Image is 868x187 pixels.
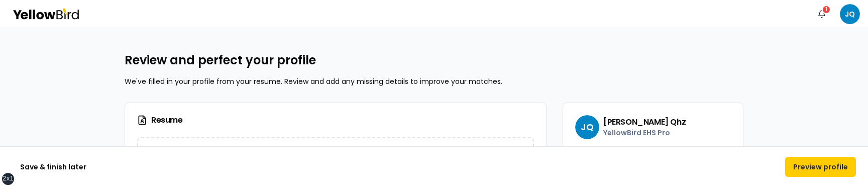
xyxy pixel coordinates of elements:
div: 1 [822,5,831,14]
h3: [PERSON_NAME] Qhz [603,117,686,128]
button: Preview profile [785,157,856,177]
p: We've filled in your profile from your resume. Review and add any missing details to improve your... [125,76,743,86]
p: YellowBird EHS Pro [603,128,686,138]
button: 1 [812,4,832,24]
div: 2xl [3,175,14,183]
h2: Review and perfect your profile [125,52,743,68]
h3: Resume [137,115,534,125]
button: Save & finish later [12,157,94,177]
span: JQ [575,115,599,139]
span: JQ [840,4,860,24]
